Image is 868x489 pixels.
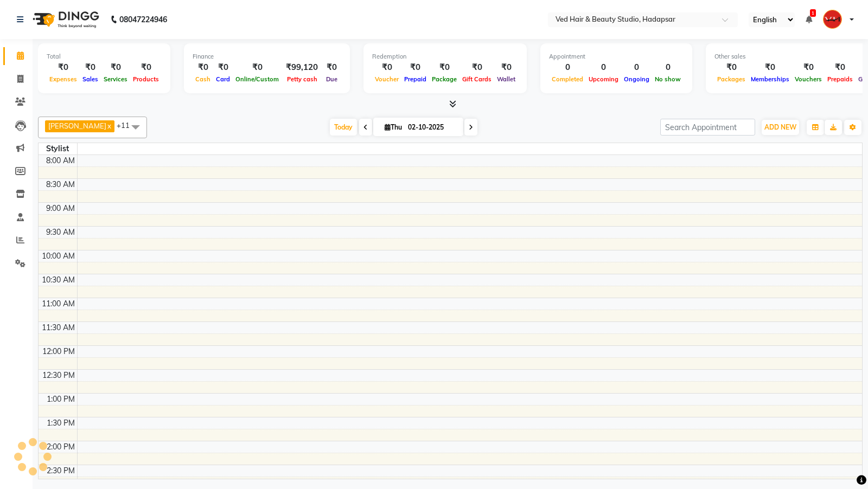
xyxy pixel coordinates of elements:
span: Card [213,75,233,83]
span: Services [101,75,130,83]
div: 2:00 PM [44,441,77,453]
span: Online/Custom [233,75,282,83]
a: 1 [806,15,812,24]
div: ₹0 [401,61,429,74]
div: 9:30 AM [44,227,77,238]
span: No show [652,75,684,83]
div: ₹0 [130,61,162,74]
div: ₹0 [233,61,282,74]
div: ₹0 [372,61,401,74]
span: [PERSON_NAME] [48,121,106,130]
span: Petty cash [284,75,320,83]
div: 2:30 PM [44,465,77,477]
div: Redemption [372,52,518,61]
span: ADD NEW [764,123,796,131]
span: Gift Cards [459,75,494,83]
span: Memberships [748,75,792,83]
span: Sales [80,75,101,83]
div: 11:00 AM [40,298,77,310]
div: 9:00 AM [44,203,77,214]
span: Completed [549,75,586,83]
button: ADD NEW [762,120,799,135]
span: Thu [382,123,405,131]
a: x [106,121,111,130]
div: 12:00 PM [40,346,77,357]
div: 1:00 PM [44,394,77,405]
div: 1:30 PM [44,417,77,429]
span: Wallet [494,75,518,83]
span: Packages [714,75,748,83]
div: ₹0 [101,61,130,74]
div: ₹0 [792,61,825,74]
span: Voucher [372,75,401,83]
div: ₹0 [429,61,459,74]
div: ₹0 [322,61,341,74]
img: logo [28,4,102,35]
div: 8:30 AM [44,179,77,190]
span: Expenses [47,75,80,83]
span: Vouchers [792,75,825,83]
div: 0 [549,61,586,74]
div: ₹0 [748,61,792,74]
div: ₹0 [459,61,494,74]
div: ₹99,120 [282,61,322,74]
span: Products [130,75,162,83]
div: 0 [586,61,621,74]
div: Finance [193,52,341,61]
span: Due [323,75,340,83]
div: ₹0 [825,61,856,74]
input: Search Appointment [660,119,755,136]
span: Prepaid [401,75,429,83]
span: Package [429,75,459,83]
span: Upcoming [586,75,621,83]
div: 10:30 AM [40,274,77,286]
span: Ongoing [621,75,652,83]
span: 1 [810,9,816,17]
div: Total [47,52,162,61]
div: 0 [652,61,684,74]
div: ₹0 [213,61,233,74]
div: 10:00 AM [40,250,77,262]
span: Today [330,119,357,136]
span: +11 [117,121,138,130]
input: 2025-10-02 [405,119,459,136]
img: null [823,10,842,29]
div: 12:30 PM [40,370,77,381]
span: Cash [193,75,213,83]
div: 8:00 AM [44,155,77,166]
div: Appointment [549,52,684,61]
div: ₹0 [714,61,748,74]
div: 11:30 AM [40,322,77,333]
div: ₹0 [80,61,101,74]
span: Prepaids [825,75,856,83]
div: ₹0 [47,61,80,74]
div: ₹0 [494,61,518,74]
b: 08047224946 [119,4,167,35]
div: 0 [621,61,652,74]
div: Stylist [39,143,77,155]
div: ₹0 [193,61,213,74]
